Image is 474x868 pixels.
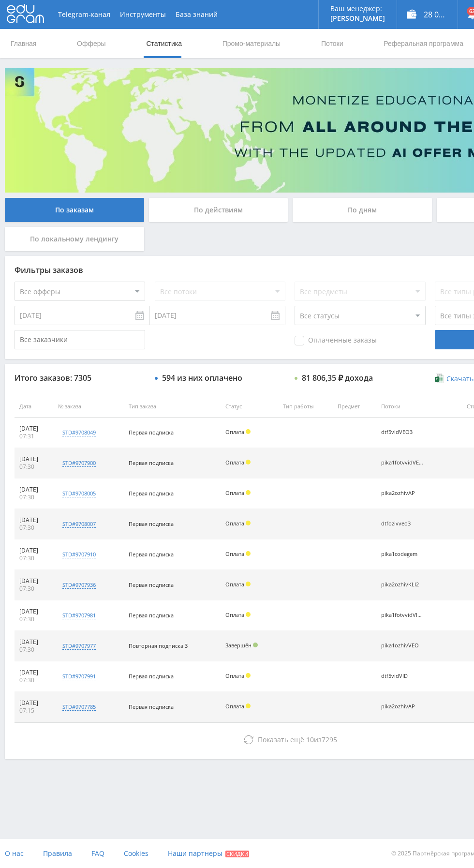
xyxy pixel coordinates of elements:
p: [PERSON_NAME] [330,15,385,22]
div: dtf5vidVEO3 [381,429,425,435]
a: Реферальная программа [383,29,464,58]
div: std#9708007 [62,520,96,528]
span: Оплата [225,489,244,496]
div: std#9707991 [62,673,96,680]
span: из [258,735,337,744]
span: Первая подписка [129,429,174,436]
span: Повторная подписка 3 [129,642,188,649]
div: 07:30 [19,554,48,562]
div: [DATE] [19,669,48,676]
div: dtfozivveo3 [381,521,425,527]
span: Первая подписка [129,703,174,710]
span: Оплата [225,520,244,527]
div: [DATE] [19,608,48,615]
div: По локальному лендингу [5,227,144,251]
span: Оплата [225,550,244,557]
div: std#9707936 [62,581,96,589]
a: Статистика [145,29,183,58]
span: Первая подписка [129,551,174,558]
div: dtf5vidVID [381,673,425,679]
div: pika1ozhivVEO [381,643,425,649]
div: 594 из них оплачено [162,374,242,382]
span: 10 [306,735,314,744]
div: 07:30 [19,524,48,532]
a: Cookies [124,839,148,868]
img: xlsx [435,374,443,383]
span: Холд [246,521,251,525]
span: Оплата [225,703,244,710]
div: 07:31 [19,433,48,440]
div: std#9708005 [62,490,96,497]
span: Холд [246,703,251,708]
span: Наши партнеры [168,849,222,858]
span: Холд [246,582,251,586]
div: [DATE] [19,425,48,433]
div: [DATE] [19,638,48,646]
span: Холд [246,490,251,495]
p: Ваш менеджер: [330,5,385,13]
div: pika1fotvvidVIDGEN [381,612,425,618]
span: Холд [246,551,251,556]
div: std#9707910 [62,551,96,558]
span: Оплата [225,672,244,679]
div: По заказам [5,198,144,222]
span: FAQ [91,849,104,858]
span: Оплата [225,611,244,618]
th: Дата [15,396,53,418]
div: pika1fotvvidVEO3 [381,460,425,466]
div: 07:30 [19,615,48,623]
span: Оплаченные заказы [295,336,377,345]
span: Первая подписка [129,490,174,497]
div: std#9708049 [62,429,96,436]
span: Первая подписка [129,673,174,680]
span: О нас [5,849,24,858]
div: 07:30 [19,494,48,501]
div: Итого заказов: 7305 [15,374,145,382]
span: Холд [246,429,251,434]
a: Офферы [76,29,107,58]
div: [DATE] [19,547,48,554]
span: Первая подписка [129,520,174,527]
span: Завершён [225,642,252,649]
div: 07:30 [19,585,48,593]
span: Первая подписка [129,581,174,588]
a: Главная [10,29,37,58]
div: По действиям [149,198,288,222]
span: Подтвержден [253,643,258,647]
span: Показать ещё [258,735,304,744]
div: [DATE] [19,577,48,585]
th: Потоки [376,396,449,418]
span: Холд [246,460,251,464]
a: Промо-материалы [222,29,281,58]
a: О нас [5,839,24,868]
a: Потоки [320,29,344,58]
input: Все заказчики [15,330,145,349]
th: Предмет [333,396,376,418]
div: 07:30 [19,676,48,684]
span: 7295 [322,735,337,744]
span: Первая подписка [129,612,174,619]
span: Скидки [225,851,249,857]
div: [DATE] [19,516,48,524]
div: std#9707981 [62,612,96,619]
div: 07:30 [19,463,48,471]
div: [DATE] [19,699,48,707]
span: Холд [246,612,251,617]
div: 07:15 [19,707,48,715]
div: pika2ozhivAP [381,703,425,710]
a: Правила [43,839,72,868]
div: [DATE] [19,486,48,494]
div: pika2ozhivKLI2 [381,582,425,588]
div: 81 806,35 ₽ дохода [302,374,373,382]
div: [DATE] [19,455,48,463]
span: Оплата [225,428,244,435]
span: Cookies [124,849,148,858]
div: std#9707977 [62,642,96,650]
span: Оплата [225,459,244,466]
div: pika1codegem [381,551,425,557]
span: Холд [246,673,251,678]
a: FAQ [91,839,104,868]
th: Тип заказа [124,396,221,418]
div: 07:30 [19,646,48,654]
div: std#9707900 [62,459,96,467]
